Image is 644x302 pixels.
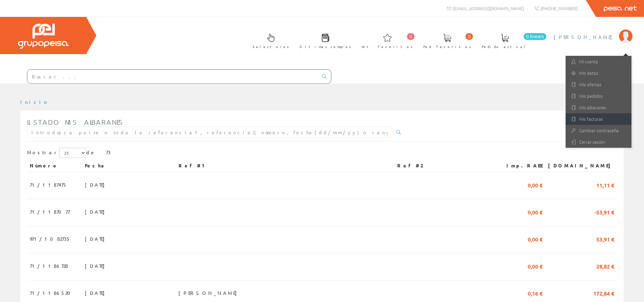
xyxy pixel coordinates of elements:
[595,206,614,217] span: -53,91 €
[20,99,49,105] a: Inicio
[524,33,546,40] span: 0 línea/s
[566,67,631,79] a: Mis datos
[300,43,351,50] span: Últimas compras
[27,148,617,160] div: de 73
[85,260,108,272] span: [DATE]
[566,113,631,125] a: Mis facturas
[596,260,614,272] span: 28,82 €
[466,33,473,40] span: 0
[85,206,108,217] span: [DATE]
[528,287,543,299] span: 0,16 €
[593,287,614,299] span: 172,84 €
[27,70,318,83] input: Buscar ...
[566,90,631,102] a: Mis pedidos
[566,56,631,67] a: Mi cuenta
[85,179,108,190] span: [DATE]
[528,206,543,217] span: 0,00 €
[27,160,82,172] th: Número
[59,148,86,158] select: Mostrar
[423,43,471,50] span: Ped. favoritos
[85,287,108,299] span: [DATE]
[30,206,70,217] span: 71/1187077
[566,125,631,136] a: Cambiar contraseña
[495,160,545,172] th: Imp.RAEE
[453,5,524,11] span: [EMAIL_ADDRESS][DOMAIN_NAME]
[30,179,67,190] span: 71/1187475
[18,24,69,49] img: Grupo Peisa
[178,287,240,299] span: [PERSON_NAME]
[528,260,543,272] span: 0,00 €
[554,33,616,40] span: [PERSON_NAME]
[30,233,71,245] span: 971/1082735
[362,43,413,50] span: Art. favoritos
[528,179,543,190] span: 0,00 €
[82,160,176,172] th: Fecha
[554,28,633,34] a: [PERSON_NAME]
[30,287,74,299] span: 71/1186520
[596,179,614,190] span: 11,11 €
[85,233,108,245] span: [DATE]
[566,136,631,148] a: Cerrar sesión
[482,43,528,50] span: Pedido actual
[27,126,392,138] input: Introduzca parte o toda la referencia1, referencia2, número, fecha(dd/mm/yy) o rango de fechas(dd...
[528,233,543,245] span: 0,00 €
[566,102,631,113] a: Mis albaranes
[545,160,617,172] th: [DOMAIN_NAME]
[30,260,68,272] span: 71/1186728
[176,160,395,172] th: Ref #1
[407,33,414,40] span: 0
[566,79,631,90] a: Mis ofertas
[395,160,495,172] th: Ref #2
[253,43,289,50] span: Selectores
[541,5,577,11] span: [PHONE_NUMBER]
[27,118,123,126] span: Listado mis albaranes
[27,148,86,158] label: Mostrar
[293,28,355,53] a: Últimas compras
[246,28,292,53] a: Selectores
[596,233,614,245] span: 53,91 €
